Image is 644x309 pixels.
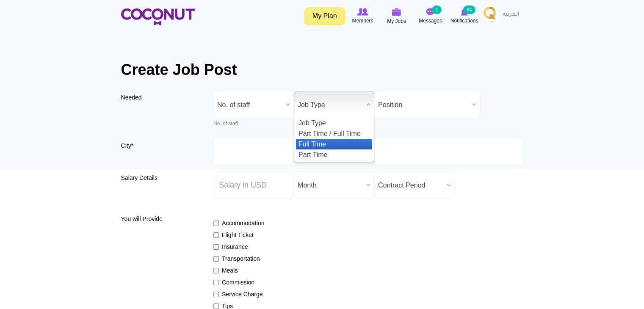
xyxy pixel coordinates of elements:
small: 84 [463,6,475,14]
span: Position [378,91,469,119]
li: Full Time [296,139,372,149]
span: Salary Details [121,174,158,181]
label: Accommodation [213,219,275,227]
input: Transportation [213,256,219,262]
span: Job Type [298,91,363,119]
span: Needed [121,94,142,101]
input: Flight Ticket [213,232,219,238]
input: Salary in USD [213,171,294,199]
label: Transportation [213,254,275,263]
img: Browse Members [357,8,368,16]
a: My Jobs My Jobs [380,6,414,26]
label: Service Charge [213,290,275,298]
span: This field is required. [131,142,133,149]
a: Browse Members Members [346,6,380,26]
span: Messages [419,17,442,25]
input: Accommodation [213,221,219,226]
small: 1 [432,6,441,14]
img: My Jobs [392,8,401,16]
span: No. of staff [217,91,282,119]
img: Notifications [461,8,468,16]
label: Flight Ticket [213,231,275,239]
input: Insurance [213,244,219,250]
input: Commission [213,280,219,285]
li: Job Type [296,118,372,128]
span: Members [352,17,373,25]
a: العربية [498,6,523,23]
label: You will Provide [121,215,202,223]
li: Part Time [296,149,372,160]
span: My Jobs [387,17,406,25]
label: Meals [213,266,275,275]
a: Messages Messages 1 [414,6,448,26]
input: Service Charge [213,292,219,297]
span: Contract Period [378,172,443,199]
input: Meals [213,268,219,273]
div: No. of staff [213,120,294,127]
img: Home [121,8,195,25]
label: Insurance [213,243,275,251]
span: Notifications [451,17,478,25]
li: Part Time / Full Time [296,128,372,139]
span: Month [298,172,363,199]
a: My Plan [304,7,345,25]
label: City [121,141,202,156]
h1: Create Job Post [121,61,523,78]
input: Tips [213,303,219,309]
label: Commission [213,278,275,287]
a: Notifications Notifications 84 [448,6,481,26]
img: Messages [426,8,435,16]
